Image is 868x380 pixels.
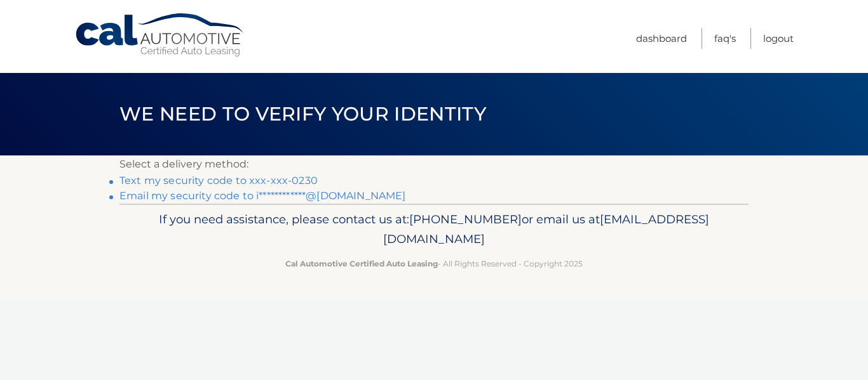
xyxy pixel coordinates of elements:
a: FAQ's [714,28,736,49]
a: Logout [763,28,794,49]
strong: Cal Automotive Certified Auto Leasing [285,259,438,268]
p: Select a delivery method: [119,155,749,173]
a: Text my security code to xxx-xxx-0230 [119,174,318,187]
span: We need to verify your identity [119,102,486,126]
p: If you need assistance, please contact us at: or email us at [128,209,740,250]
span: [PHONE_NUMBER] [409,212,522,226]
p: - All Rights Reserved - Copyright 2025 [128,257,740,270]
a: Cal Automotive [74,13,246,58]
a: Dashboard [636,28,687,49]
